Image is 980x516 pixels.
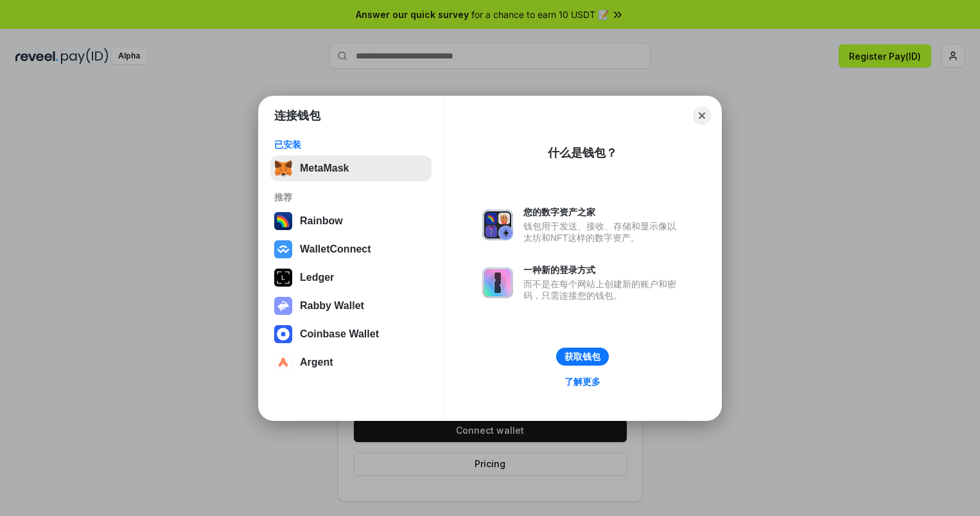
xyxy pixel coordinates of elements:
div: Coinbase Wallet [300,328,379,340]
button: Close [693,107,711,125]
img: svg+xml,%3Csvg%20width%3D%2228%22%20height%3D%2228%22%20viewBox%3D%220%200%2028%2028%22%20fill%3D... [274,325,292,343]
div: MetaMask [300,163,349,174]
img: svg+xml,%3Csvg%20xmlns%3D%22http%3A%2F%2Fwww.w3.org%2F2000%2Fsvg%22%20width%3D%2228%22%20height%3... [274,269,292,287]
div: 您的数字资产之家 [523,206,683,218]
div: Rabby Wallet [300,300,364,312]
button: Argent [270,350,432,375]
h1: 连接钱包 [274,108,320,123]
div: WalletConnect [300,244,371,255]
div: 一种新的登录方式 [523,264,683,276]
button: Rabby Wallet [270,293,432,319]
img: svg+xml,%3Csvg%20xmlns%3D%22http%3A%2F%2Fwww.w3.org%2F2000%2Fsvg%22%20fill%3D%22none%22%20viewBox... [274,297,292,315]
img: svg+xml,%3Csvg%20width%3D%2228%22%20height%3D%2228%22%20viewBox%3D%220%200%2028%2028%22%20fill%3D... [274,353,292,371]
button: 获取钱包 [556,348,609,366]
img: svg+xml,%3Csvg%20xmlns%3D%22http%3A%2F%2Fwww.w3.org%2F2000%2Fsvg%22%20fill%3D%22none%22%20viewBox... [482,267,513,298]
a: 了解更多 [557,373,608,390]
button: Ledger [270,265,432,290]
img: svg+xml,%3Csvg%20fill%3D%22none%22%20height%3D%2233%22%20viewBox%3D%220%200%2035%2033%22%20width%... [274,159,292,177]
div: 了解更多 [564,376,600,387]
div: Ledger [300,272,334,283]
div: Argent [300,357,333,368]
button: MetaMask [270,156,432,181]
div: 获取钱包 [564,351,600,362]
button: Rainbow [270,208,432,234]
img: svg+xml,%3Csvg%20width%3D%22120%22%20height%3D%22120%22%20viewBox%3D%220%200%20120%20120%22%20fil... [274,212,292,230]
button: Coinbase Wallet [270,321,432,347]
div: Rainbow [300,215,343,227]
div: 推荐 [274,191,428,203]
img: svg+xml,%3Csvg%20width%3D%2228%22%20height%3D%2228%22%20viewBox%3D%220%200%2028%2028%22%20fill%3D... [274,240,292,258]
img: svg+xml,%3Csvg%20xmlns%3D%22http%3A%2F%2Fwww.w3.org%2F2000%2Fsvg%22%20fill%3D%22none%22%20viewBox... [482,209,513,240]
button: WalletConnect [270,236,432,262]
div: 而不是在每个网站上创建新的账户和密码，只需连接您的钱包。 [523,278,683,301]
div: 已安装 [274,139,428,150]
div: 钱包用于发送、接收、存储和显示像以太坊和NFT这样的数字资产。 [523,220,683,244]
div: 什么是钱包？ [548,145,617,161]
